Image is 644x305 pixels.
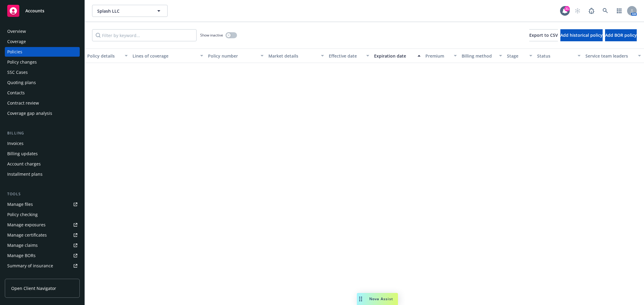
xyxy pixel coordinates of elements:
a: SSC Cases [5,68,80,77]
div: Effective date [329,53,363,59]
a: Manage BORs [5,251,80,260]
button: Status [535,49,583,63]
button: Nova Assist [357,293,398,305]
div: Expiration date [374,53,414,59]
a: Coverage [5,37,80,46]
div: Policy checking [7,210,38,219]
a: Manage exposures [5,220,80,230]
button: Export to CSV [529,29,558,41]
span: Nova Assist [369,296,393,301]
button: Stage [505,49,535,63]
div: Manage BORs [7,251,36,260]
div: Coverage [7,37,26,46]
span: Accounts [25,8,44,13]
a: Quoting plans [5,78,80,87]
a: Summary of insurance [5,261,80,271]
div: Tools [5,191,80,197]
button: Policy details [85,49,130,63]
button: Expiration date [372,49,423,63]
div: Manage claims [7,241,38,250]
a: Manage claims [5,241,80,250]
button: Splash LLC [92,5,168,17]
div: Contacts [7,88,25,98]
div: Account charges [7,159,41,169]
div: Overview [7,27,26,36]
a: Contract review [5,98,80,108]
a: Policies [5,47,80,57]
div: Manage exposures [7,220,46,230]
a: Contacts [5,88,80,98]
div: Drag to move [357,293,364,305]
span: Splash LLC [97,8,149,14]
button: Market details [266,49,326,63]
span: Add historical policy [560,32,603,38]
a: Manage certificates [5,230,80,240]
button: Premium [423,49,459,63]
div: 31 [564,6,570,11]
a: Report a Bug [585,5,598,17]
div: Policy number [208,53,257,59]
div: Coverage gap analysis [7,108,52,118]
a: Coverage gap analysis [5,108,80,118]
div: Status [537,53,574,59]
button: Lines of coverage [130,49,206,63]
button: Billing method [459,49,505,63]
div: SSC Cases [7,68,28,77]
span: Open Client Navigator [11,285,56,291]
div: Billing updates [7,149,38,159]
div: Contract review [7,98,39,108]
div: Premium [425,53,450,59]
div: Service team leaders [585,53,634,59]
div: Stage [507,53,526,59]
div: Billing [5,130,80,136]
a: Installment plans [5,169,80,179]
div: Summary of insurance [7,261,53,271]
button: Effective date [326,49,372,63]
div: Installment plans [7,169,43,179]
a: Manage files [5,200,80,209]
a: Search [599,5,611,17]
a: Billing updates [5,149,80,159]
a: Switch app [613,5,625,17]
a: Policy checking [5,210,80,219]
button: Service team leaders [583,49,643,63]
a: Account charges [5,159,80,169]
a: Invoices [5,139,80,148]
a: Policy changes [5,57,80,67]
button: Policy number [206,49,266,63]
div: Market details [268,53,317,59]
div: Manage files [7,200,33,209]
a: Start snowing [572,5,584,17]
a: Accounts [5,2,80,19]
div: Lines of coverage [133,53,197,59]
button: Add BOR policy [605,29,637,41]
span: Add BOR policy [605,32,637,38]
div: Manage certificates [7,230,47,240]
input: Filter by keyword... [92,29,197,41]
div: Policy changes [7,57,37,67]
span: Show inactive [200,33,223,38]
div: Policy details [87,53,121,59]
div: Invoices [7,139,24,148]
div: Policies [7,47,22,57]
div: Billing method [462,53,495,59]
div: Quoting plans [7,78,36,87]
a: Overview [5,27,80,36]
button: Add historical policy [560,29,603,41]
span: Export to CSV [529,32,558,38]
